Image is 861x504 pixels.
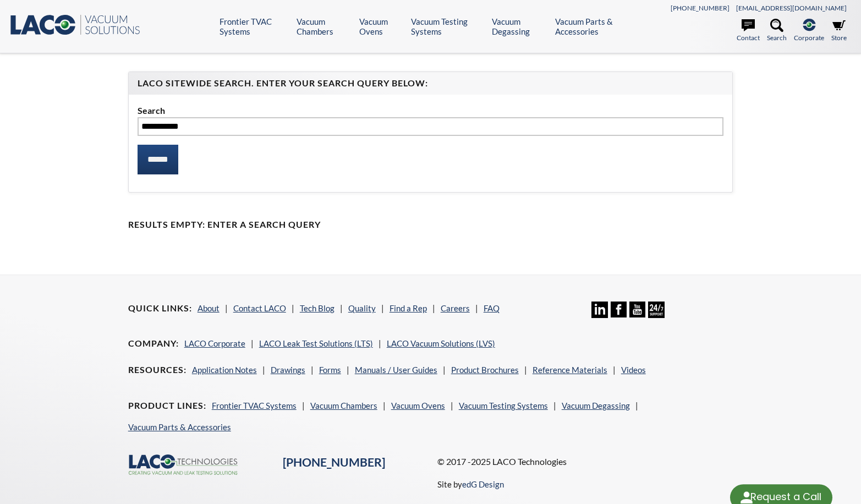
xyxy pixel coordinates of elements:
a: Vacuum Parts & Accessories [128,422,231,432]
a: Frontier TVAC Systems [220,17,288,36]
a: LACO Corporate [184,338,245,348]
a: LACO Vacuum Solutions (LVS) [387,338,495,348]
img: 24/7 Support Icon [648,302,664,317]
a: Manuals / User Guides [355,365,437,375]
p: Site by [437,478,504,491]
a: Contact LACO [233,303,286,313]
a: Product Brochures [451,365,519,375]
h4: Company [128,338,179,349]
a: Vacuum Ovens [359,17,403,36]
a: Application Notes [192,365,257,375]
a: Vacuum Chambers [310,401,377,410]
label: Search [138,103,724,118]
span: Corporate [794,32,824,43]
a: FAQ [484,303,500,313]
h4: LACO Sitewide Search. Enter your Search Query Below: [138,78,724,89]
h4: Product Lines [128,400,206,412]
a: Careers [441,303,470,313]
a: [PHONE_NUMBER] [283,455,385,469]
a: Vacuum Degassing [562,401,630,410]
a: Contact [737,19,760,43]
h4: Quick Links [128,303,192,314]
a: Reference Materials [533,365,607,375]
a: Vacuum Testing Systems [411,17,483,36]
a: edG Design [462,479,504,489]
a: 24/7 Support [648,310,664,320]
a: Vacuum Parts & Accessories [555,17,639,36]
h4: Resources [128,364,187,376]
a: Videos [621,365,646,375]
a: Search [767,19,787,43]
a: Vacuum Degassing [492,17,547,36]
a: About [198,303,220,313]
a: LACO Leak Test Solutions (LTS) [259,338,373,348]
a: Forms [319,365,341,375]
p: © 2017 -2025 LACO Technologies [437,454,733,469]
a: Store [831,19,847,43]
a: Vacuum Chambers [297,17,351,36]
a: Frontier TVAC Systems [212,401,297,410]
h4: Results Empty: Enter a Search Query [128,219,733,231]
a: Quality [348,303,376,313]
a: Drawings [271,365,305,375]
a: Tech Blog [300,303,334,313]
a: Find a Rep [390,303,427,313]
a: [PHONE_NUMBER] [671,4,730,12]
a: Vacuum Testing Systems [459,401,548,410]
a: [EMAIL_ADDRESS][DOMAIN_NAME] [736,4,847,12]
a: Vacuum Ovens [391,401,445,410]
